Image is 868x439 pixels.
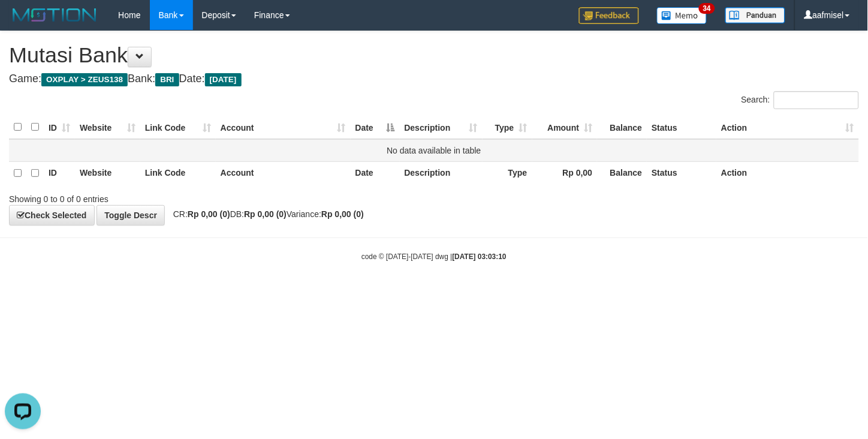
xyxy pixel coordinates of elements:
[9,73,859,85] h4: Game: Bank: Date:
[140,161,216,184] th: Link Code
[216,161,351,184] th: Account
[647,116,716,139] th: Status
[716,161,859,184] th: Action
[75,116,140,139] th: Website: activate to sort column ascending
[9,188,352,205] div: Showing 0 to 0 of 0 entries
[167,209,364,219] span: CR: DB: Variance:
[361,252,507,261] small: code © [DATE]-[DATE] dwg |
[321,209,364,219] strong: Rp 0,00 (0)
[725,7,785,23] img: panduan.png
[97,205,165,225] a: Toggle Descr
[483,161,532,184] th: Type
[699,3,715,14] span: 34
[774,91,859,109] input: Search:
[597,116,647,139] th: Balance
[9,139,859,162] td: No data available in table
[647,161,716,184] th: Status
[244,209,287,219] strong: Rp 0,00 (0)
[351,116,400,139] th: Date: activate to sort column descending
[453,252,507,261] strong: [DATE] 03:03:10
[351,161,400,184] th: Date
[155,73,179,86] span: BRI
[742,91,859,109] label: Search:
[188,209,230,219] strong: Rp 0,00 (0)
[9,205,95,225] a: Check Selected
[44,161,75,184] th: ID
[579,7,639,24] img: Feedback.jpg
[9,6,100,24] img: MOTION_logo.png
[597,161,647,184] th: Balance
[532,116,598,139] th: Amount: activate to sort column ascending
[400,116,483,139] th: Description: activate to sort column ascending
[483,116,532,139] th: Type: activate to sort column ascending
[9,43,859,67] h1: Mutasi Bank
[400,161,483,184] th: Description
[5,5,41,41] button: Open LiveChat chat widget
[716,116,859,139] th: Action: activate to sort column ascending
[657,7,707,24] img: Button%20Memo.svg
[205,73,242,86] span: [DATE]
[75,161,140,184] th: Website
[140,116,216,139] th: Link Code: activate to sort column ascending
[216,116,351,139] th: Account: activate to sort column ascending
[44,116,75,139] th: ID: activate to sort column ascending
[532,161,598,184] th: Rp 0,00
[41,73,128,86] span: OXPLAY > ZEUS138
